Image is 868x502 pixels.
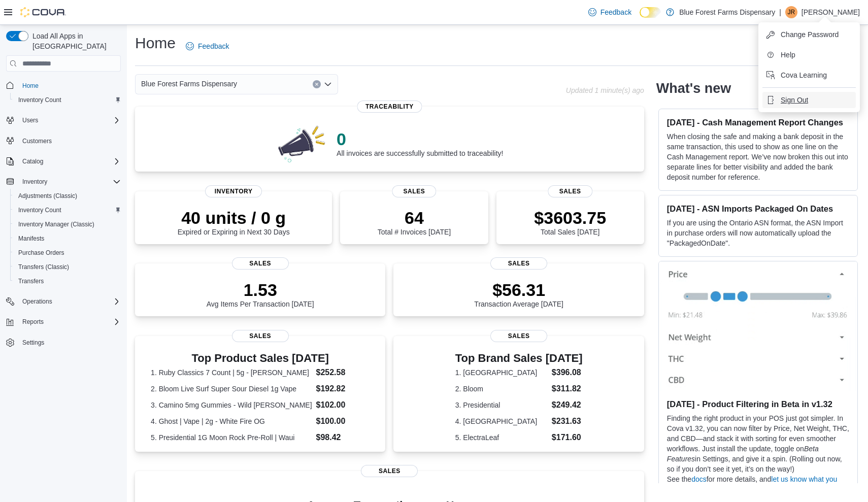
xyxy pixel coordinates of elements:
span: Inventory Count [14,204,121,216]
p: See the for more details, and after you’ve given it a try. [667,474,849,494]
p: 40 units / 0 g [178,208,290,228]
span: Settings [18,336,121,349]
span: Operations [18,295,121,308]
dt: 5. ElectraLeaf [455,432,548,443]
a: Feedback [584,2,636,22]
dd: $171.60 [552,431,583,444]
span: Cova Learning [781,70,827,80]
span: Inventory [22,178,47,186]
button: Transfers [10,274,125,288]
button: Catalog [2,154,125,169]
button: Change Password [762,26,856,43]
p: | [779,6,781,18]
button: Home [2,78,125,92]
a: Transfers [14,275,48,287]
span: Transfers (Classic) [14,261,121,273]
h3: [DATE] - ASN Imports Packaged On Dates [667,204,849,214]
p: 64 [378,208,451,228]
h2: What's new [656,80,731,96]
dt: 2. Bloom [455,384,548,394]
div: All invoices are successfully submitted to traceability! [337,129,503,157]
dd: $396.08 [552,366,583,379]
div: Total # Invoices [DATE] [378,208,451,236]
span: Manifests [18,235,44,243]
span: Users [22,116,38,124]
span: Transfers [18,277,44,285]
button: Inventory Count [10,93,125,107]
span: Sales [490,257,547,270]
dt: 2. Bloom Live Surf Super Sour Diesel 1g Vape [151,384,312,394]
dd: $98.42 [316,431,370,444]
span: Inventory [205,185,262,197]
input: Dark Mode [640,7,661,18]
p: 1.53 [207,280,314,300]
span: Inventory Count [18,96,61,104]
span: Settings [22,339,44,347]
p: $56.31 [474,280,563,300]
dd: $249.42 [552,399,583,411]
a: Inventory Count [14,94,65,106]
span: Load All Apps in [GEOGRAPHIC_DATA] [28,31,121,51]
p: If you are using the Ontario ASN format, the ASN Import in purchase orders will now automatically... [667,218,849,248]
h3: [DATE] - Cash Management Report Changes [667,117,849,127]
span: Manifests [14,232,121,245]
p: $3603.75 [534,208,606,228]
span: Sales [392,185,436,197]
span: Inventory [18,176,121,188]
h3: [DATE] - Product Filtering in Beta in v1.32 [667,399,849,409]
dt: 3. Presidential [455,400,548,410]
button: Operations [2,294,125,309]
button: Sign Out [762,92,856,108]
dd: $102.00 [316,399,370,411]
em: Beta Features [667,445,819,463]
span: Blue Forest Farms Dispensary [141,78,237,90]
a: Feedback [182,36,233,56]
button: Inventory Manager (Classic) [10,217,125,231]
a: Settings [18,337,48,349]
p: Updated 1 minute(s) ago [566,86,644,94]
span: Sales [232,330,289,342]
span: Purchase Orders [14,247,121,259]
button: Purchase Orders [10,246,125,260]
p: Finding the right product in your POS just got simpler. In Cova v1.32, you can now filter by Pric... [667,413,849,474]
button: Adjustments (Classic) [10,189,125,203]
dt: 5. Presidential 1G Moon Rock Pre-Roll | Waui [151,432,312,443]
span: Catalog [18,155,121,168]
div: Transaction Average [DATE] [474,280,563,308]
a: Purchase Orders [14,247,69,259]
span: Inventory Manager (Classic) [18,220,94,228]
span: Reports [22,318,44,326]
span: Dark Mode [640,18,640,18]
dd: $231.63 [552,415,583,427]
button: Customers [2,133,125,148]
span: Transfers (Classic) [18,263,69,271]
a: Transfers (Classic) [14,261,73,273]
div: Jonathan Ritter [785,6,797,18]
h3: Top Brand Sales [DATE] [455,352,583,364]
button: Users [18,114,42,126]
span: Change Password [781,29,839,40]
nav: Complex example [6,74,121,376]
dd: $311.82 [552,383,583,395]
button: Reports [18,316,48,328]
button: Operations [18,295,56,308]
button: Inventory [18,176,51,188]
span: Sales [490,330,547,342]
a: Home [18,80,43,92]
div: Total Sales [DATE] [534,208,606,236]
button: Users [2,113,125,127]
a: Manifests [14,232,48,245]
a: docs [691,475,707,483]
h3: Top Product Sales [DATE] [151,352,370,364]
img: Cova [20,7,66,17]
p: When closing the safe and making a bank deposit in the same transaction, this used to show as one... [667,131,849,182]
dt: 3. Camino 5mg Gummies - Wild [PERSON_NAME] [151,400,312,410]
a: Inventory Count [14,204,65,216]
dd: $100.00 [316,415,370,427]
span: Catalog [22,157,43,165]
span: Feedback [600,7,631,17]
span: Home [18,79,121,91]
span: Feedback [198,41,229,51]
span: Sales [548,185,592,197]
button: Cova Learning [762,67,856,83]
